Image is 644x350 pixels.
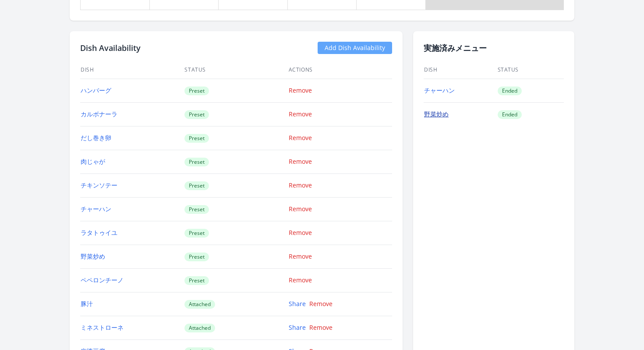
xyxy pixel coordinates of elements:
[81,157,105,166] a: 肉じゃが
[184,134,209,143] span: Preset
[184,276,209,285] span: Preset
[80,61,184,79] th: Dish
[184,300,215,309] span: Attached
[424,61,497,79] th: Dish
[81,181,117,189] a: チキンソテー
[81,252,105,260] a: 野菜炒め
[289,299,306,308] a: Share
[81,205,111,213] a: チャーハン
[81,228,117,237] a: ラタトゥイユ
[424,110,449,118] a: 野菜炒め
[289,157,312,166] a: Remove
[424,86,455,94] a: チャーハン
[81,323,124,332] a: ミネストローネ
[309,299,333,308] a: Remove
[289,276,312,284] a: Remove
[498,87,522,95] span: Ended
[309,323,333,332] a: Remove
[184,253,209,261] span: Preset
[184,324,215,332] span: Attached
[289,323,306,332] a: Share
[184,205,209,214] span: Preset
[81,110,117,118] a: カルボナーラ
[81,276,124,284] a: ペペロンチーノ
[81,134,111,142] a: だし巻き卵
[184,87,209,95] span: Preset
[289,134,312,142] a: Remove
[289,228,312,237] a: Remove
[81,299,93,308] a: 豚汁
[184,229,209,238] span: Preset
[80,42,141,54] h2: Dish Availability
[497,61,564,79] th: Status
[184,61,288,79] th: Status
[289,181,312,189] a: Remove
[184,158,209,166] span: Preset
[289,252,312,260] a: Remove
[184,181,209,190] span: Preset
[81,86,111,94] a: ハンバーグ
[498,110,522,119] span: Ended
[288,61,392,79] th: Actions
[289,110,312,118] a: Remove
[318,42,392,54] a: Add Dish Availability
[424,42,564,54] h2: 実施済みメニュー
[289,205,312,213] a: Remove
[184,110,209,119] span: Preset
[289,86,312,94] a: Remove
